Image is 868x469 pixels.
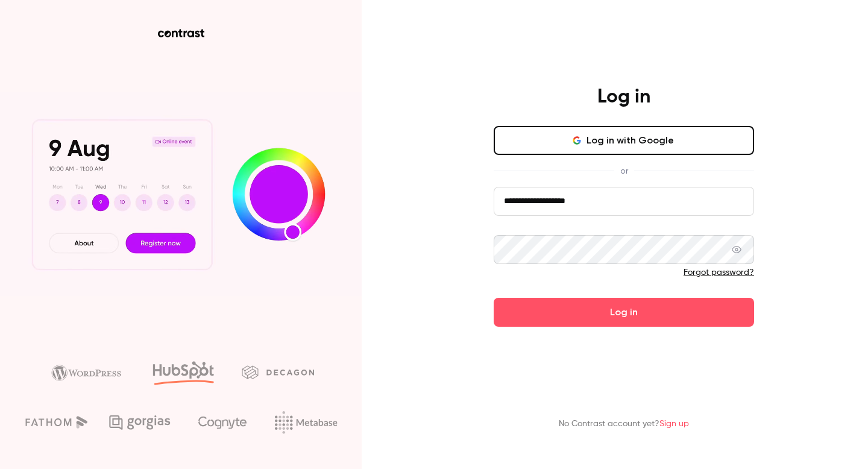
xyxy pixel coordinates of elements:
[494,298,754,327] button: Log in
[684,268,754,277] a: Forgot password?
[242,365,314,379] img: decagon
[614,165,634,177] span: or
[597,85,650,109] h4: Log in
[559,418,689,430] p: No Contrast account yet?
[659,420,689,428] a: Sign up
[494,126,754,155] button: Log in with Google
